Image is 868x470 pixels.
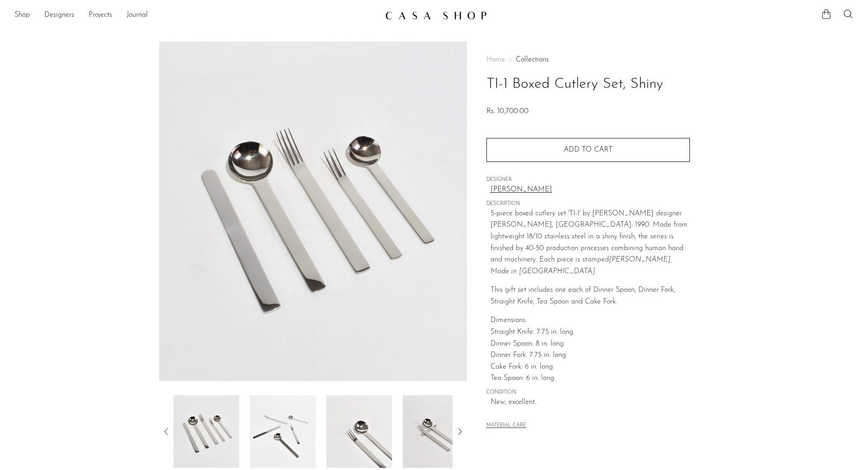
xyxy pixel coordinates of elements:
[174,395,239,468] img: TI-1 Boxed Cutlery Set, Shiny
[486,56,690,63] nav: Breadcrumbs
[564,146,613,153] span: Add to cart
[486,176,690,184] span: DESIGNER
[491,285,690,308] p: This gift set includes one each of Dinner Spoon, Dinner Fork, Straight Knife, Tea Spoon and Cake ...
[491,397,690,408] span: New; excellent.
[491,256,672,275] em: [PERSON_NAME], Made in [GEOGRAPHIC_DATA].
[89,9,112,21] a: Projects
[14,8,378,23] ul: NEW HEADER MENU
[14,9,30,21] a: Shop
[486,108,528,115] span: Rs. 10,700.00
[326,395,392,468] img: TI-1 Boxed Cutlery Set, Shiny
[486,423,526,429] button: MATERIAL CARE
[44,9,74,21] a: Designers
[491,184,690,196] a: [PERSON_NAME]
[127,9,148,21] a: Journal
[486,73,690,96] h1: TI-1 Boxed Cutlery Set, Shiny
[491,315,690,385] p: Dimensions: Straight Knife: 7.75 in. long Dinner Spoon: 8 in. long Dinner Fork: 7.75 in. long Cak...
[486,138,690,161] button: Add to cart
[403,395,468,468] img: TI-1 Boxed Cutlery Set, Shiny
[14,8,378,23] nav: Desktop navigation
[486,389,690,397] span: CONDITION
[250,395,316,468] img: TI-1 Boxed Cutlery Set, Shiny
[516,56,549,63] a: Collections
[486,200,690,208] span: DESCRIPTION
[159,42,467,381] img: TI-1 Boxed Cutlery Set, Shiny
[491,210,688,275] span: 5-piece boxed cutlery set 'TI-1' by [PERSON_NAME] designer [PERSON_NAME], [GEOGRAPHIC_DATA]. 1990...
[486,56,505,63] span: Home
